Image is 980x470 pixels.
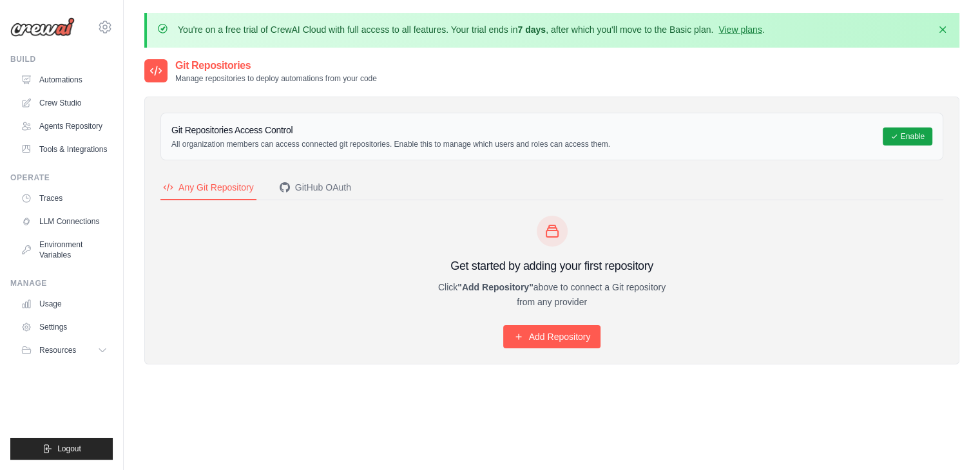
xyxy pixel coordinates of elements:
[15,70,113,90] a: Automations
[277,176,354,200] button: GitHub OAuth
[15,188,113,209] a: Traces
[15,340,113,361] button: Resources
[163,181,254,194] div: Any Git Repository
[428,257,676,275] h3: Get started by adding your first repository
[718,24,762,35] a: View plans
[171,139,610,149] p: All organization members can access connected git repositories. Enable this to manage which users...
[15,139,113,160] a: Tools & Integrations
[883,127,932,146] button: Enable
[457,282,533,292] strong: "Add Repository"
[160,176,943,200] nav: Tabs
[15,116,113,136] a: Agents Repository
[175,58,377,73] h2: Git Repositories
[171,124,610,136] h3: Git Repositories Access Control
[15,294,113,314] a: Usage
[15,93,113,113] a: Crew Studio
[10,54,113,64] div: Build
[160,176,256,200] button: Any Git Repository
[39,345,76,355] span: Resources
[503,325,601,348] a: Add Repository
[57,444,81,454] span: Logout
[10,278,113,288] div: Manage
[280,181,351,194] div: GitHub OAuth
[178,23,765,36] p: You're on a free trial of CrewAI Cloud with full access to all features. Your trial ends in , aft...
[175,73,377,84] p: Manage repositories to deploy automations from your code
[10,17,75,37] img: Logo
[428,280,676,310] p: Click above to connect a Git repository from any provider
[517,24,546,35] strong: 7 days
[10,173,113,183] div: Operate
[15,234,113,265] a: Environment Variables
[15,317,113,337] a: Settings
[15,211,113,232] a: LLM Connections
[10,438,113,460] button: Logout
